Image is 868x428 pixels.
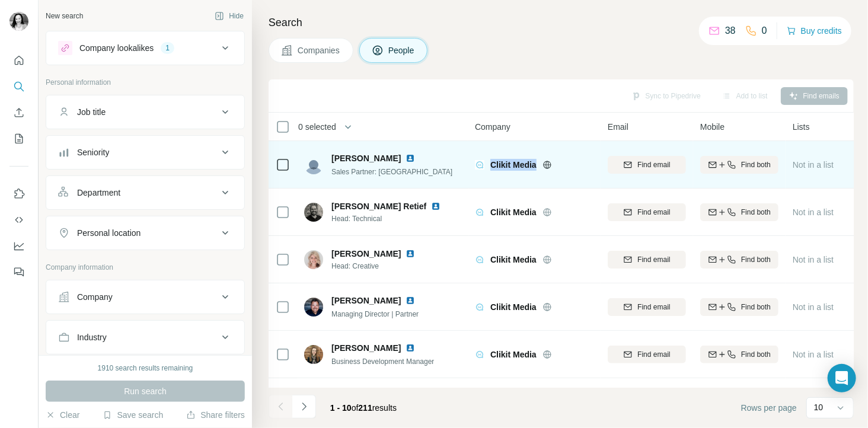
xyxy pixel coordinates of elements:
[475,160,484,170] img: Logo of Clikit Media
[9,102,28,123] button: Enrich CSV
[9,50,28,71] button: Quick start
[608,203,686,221] button: Find email
[77,291,113,303] div: Company
[762,24,767,38] p: 0
[304,298,323,317] img: Avatar
[475,207,484,217] img: Logo of Clikit Media
[46,219,244,247] button: Personal location
[46,283,244,311] button: Company
[637,159,670,170] span: Find email
[9,76,28,97] button: Search
[331,310,419,318] span: Managing Director | Partner
[475,302,484,312] img: Logo of Clikit Media
[304,155,323,174] img: Avatar
[700,203,778,221] button: Find both
[46,262,245,273] p: Company information
[9,261,28,283] button: Feedback
[304,203,323,222] img: Avatar
[490,349,537,360] span: Clikit Media
[46,98,244,126] button: Job title
[331,213,455,224] span: Head: Technical
[608,121,628,133] span: Email
[9,128,28,149] button: My lists
[46,77,245,88] p: Personal information
[352,403,359,413] span: of
[298,44,341,56] span: Companies
[388,44,416,56] span: People
[330,403,352,413] span: 1 - 10
[828,364,856,392] div: Open Intercom Messenger
[793,255,834,264] span: Not in a list
[46,178,244,207] button: Department
[269,14,854,31] h4: Search
[490,159,537,171] span: Clikit Media
[46,34,244,62] button: Company lookalikes1
[79,42,154,54] div: Company lookalikes
[304,345,323,364] img: Avatar
[490,206,537,218] span: Clikit Media
[77,146,109,158] div: Seniority
[793,350,834,359] span: Not in a list
[741,302,771,312] span: Find both
[490,254,537,266] span: Clikit Media
[741,159,771,170] span: Find both
[741,402,797,414] span: Rows per page
[700,298,778,316] button: Find both
[331,357,434,366] span: Business Development Manager
[700,251,778,269] button: Find both
[475,350,484,359] img: Logo of Clikit Media
[298,121,336,133] span: 0 selected
[741,349,771,360] span: Find both
[77,187,120,199] div: Department
[331,342,401,354] span: [PERSON_NAME]
[814,401,824,413] p: 10
[700,156,778,174] button: Find both
[637,207,670,218] span: Find email
[304,250,323,269] img: Avatar
[793,302,834,312] span: Not in a list
[608,346,686,363] button: Find email
[406,296,415,305] img: LinkedIn logo
[359,403,372,413] span: 211
[103,409,163,421] button: Save search
[9,209,28,231] button: Use Surfe API
[637,302,670,312] span: Find email
[793,160,834,170] span: Not in a list
[9,235,28,257] button: Dashboard
[206,7,252,25] button: Hide
[475,121,510,133] span: Company
[46,138,244,167] button: Seniority
[431,202,441,211] img: LinkedIn logo
[793,121,810,133] span: Lists
[331,295,401,306] span: [PERSON_NAME]
[161,43,174,53] div: 1
[608,156,686,174] button: Find email
[406,343,415,353] img: LinkedIn logo
[331,168,452,176] span: Sales Partner: [GEOGRAPHIC_DATA]
[406,249,415,258] img: LinkedIn logo
[331,200,426,212] span: [PERSON_NAME] Retief
[787,23,842,39] button: Buy credits
[46,323,244,352] button: Industry
[700,346,778,363] button: Find both
[608,251,686,269] button: Find email
[637,349,670,360] span: Find email
[700,121,725,133] span: Mobile
[725,24,736,38] p: 38
[186,409,245,421] button: Share filters
[9,183,28,205] button: Use Surfe on LinkedIn
[292,395,316,419] button: Navigate to next page
[608,298,686,316] button: Find email
[475,255,484,264] img: Logo of Clikit Media
[741,254,771,265] span: Find both
[741,207,771,218] span: Find both
[331,248,401,260] span: [PERSON_NAME]
[490,301,537,313] span: Clikit Media
[793,207,834,217] span: Not in a list
[77,106,106,118] div: Job title
[331,261,429,272] span: Head: Creative
[331,152,401,164] span: [PERSON_NAME]
[330,403,397,413] span: results
[406,154,415,163] img: LinkedIn logo
[77,227,141,239] div: Personal location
